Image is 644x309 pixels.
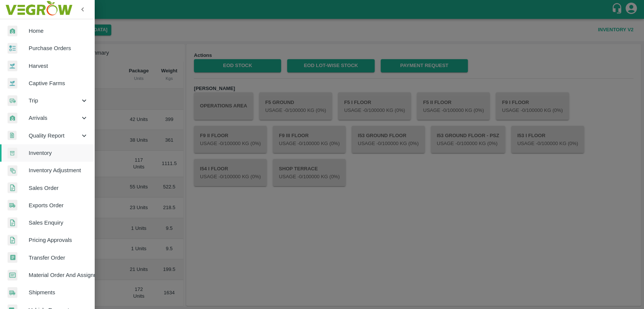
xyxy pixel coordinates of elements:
[29,79,88,87] span: Captive Farms
[8,217,17,228] img: sales
[29,236,88,244] span: Pricing Approvals
[8,113,17,124] img: whArrival
[8,43,17,54] img: reciept
[29,271,88,279] span: Material Order And Assignment
[29,27,88,35] span: Home
[8,148,17,159] img: whInventory
[8,252,17,263] img: whTransfer
[29,132,80,140] span: Quality Report
[29,96,80,105] span: Trip
[29,166,88,174] span: Inventory Adjustment
[29,201,88,210] span: Exports Order
[8,131,17,140] img: qualityReport
[8,182,17,193] img: sales
[8,26,17,37] img: whArrival
[29,254,88,262] span: Transfer Order
[29,44,88,52] span: Purchase Orders
[29,184,88,192] span: Sales Order
[29,219,88,227] span: Sales Enquiry
[8,270,17,281] img: centralMaterial
[29,62,88,70] span: Harvest
[8,200,17,211] img: shipments
[29,149,88,157] span: Inventory
[8,95,17,106] img: delivery
[8,78,17,89] img: harvest
[8,235,17,246] img: sales
[8,287,17,298] img: shipments
[8,165,17,176] img: inventory
[29,114,80,122] span: Arrivals
[29,288,88,297] span: Shipments
[8,60,17,72] img: harvest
